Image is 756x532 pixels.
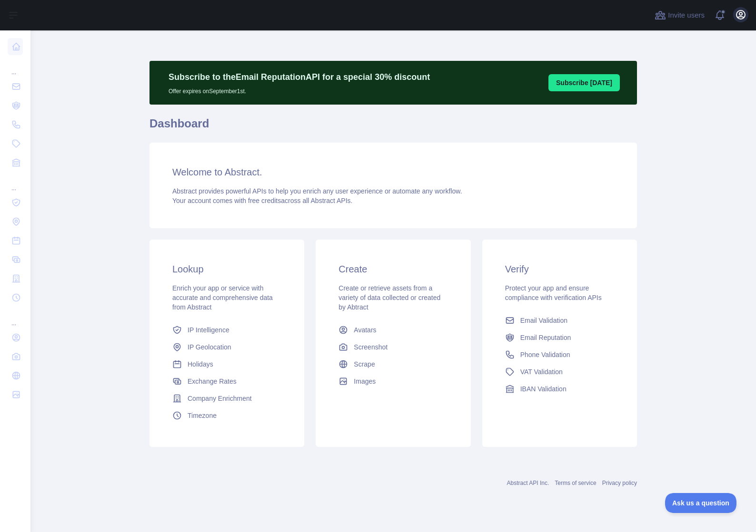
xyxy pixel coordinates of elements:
[188,377,237,386] span: Exchange Rates
[172,284,273,311] span: Enrich your app or service with accurate and comprehensive data from Abstract
[169,407,285,424] a: Timezone
[335,339,451,356] a: Screenshot
[8,308,23,327] div: ...
[149,116,637,139] h1: Dashboard
[335,356,451,373] a: Scrape
[188,359,213,369] span: Holidays
[505,262,614,276] h3: Verify
[501,380,618,397] a: IBAN Validation
[169,373,285,390] a: Exchange Rates
[555,480,596,486] a: Terms of service
[188,411,217,420] span: Timezone
[520,316,567,325] span: Email Validation
[8,57,23,76] div: ...
[354,342,388,352] span: Screenshot
[169,321,285,339] a: IP Intelligence
[653,8,706,23] button: Invite users
[172,197,352,204] span: Your account comes with across all Abstract APIs.
[172,165,614,179] h3: Welcome to Abstract.
[169,70,430,84] p: Subscribe to the Email Reputation API for a special 30 % discount
[505,284,602,301] span: Protect your app and ensure compliance with verification APIs
[501,363,618,380] a: VAT Validation
[169,339,285,356] a: IP Geolocation
[354,325,376,335] span: Avatars
[501,329,618,346] a: Email Reputation
[169,84,430,95] p: Offer expires on September 1st.
[338,284,440,311] span: Create or retrieve assets from a variety of data collected or created by Abtract
[172,187,462,195] span: Abstract provides powerful APIs to help you enrich any user experience or automate any workflow.
[548,74,620,91] button: Subscribe [DATE]
[507,480,549,486] a: Abstract API Inc.
[169,390,285,407] a: Company Enrichment
[501,346,618,363] a: Phone Validation
[188,325,229,335] span: IP Intelligence
[338,262,448,276] h3: Create
[188,342,231,352] span: IP Geolocation
[668,10,705,21] span: Invite users
[354,359,375,369] span: Scrape
[354,377,376,386] span: Images
[248,197,281,204] span: free credits
[335,373,451,390] a: Images
[520,367,563,377] span: VAT Validation
[188,394,252,403] span: Company Enrichment
[501,312,618,329] a: Email Validation
[602,480,637,486] a: Privacy policy
[665,493,737,513] iframe: Toggle Customer Support
[335,321,451,339] a: Avatars
[169,356,285,373] a: Holidays
[172,262,281,276] h3: Lookup
[520,333,571,342] span: Email Reputation
[520,350,570,359] span: Phone Validation
[8,173,23,192] div: ...
[520,384,567,394] span: IBAN Validation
